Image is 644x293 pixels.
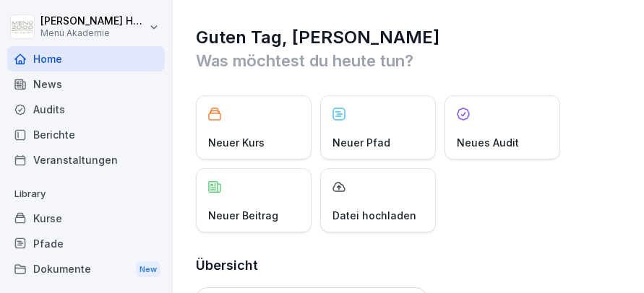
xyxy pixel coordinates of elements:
h1: Guten Tag, [PERSON_NAME] [196,26,622,49]
a: News [7,71,165,97]
p: Was möchtest du heute tun? [196,49,622,72]
p: [PERSON_NAME] Hemken [40,15,146,27]
a: Berichte [7,122,165,147]
p: Neues Audit [457,135,519,150]
a: Home [7,46,165,71]
div: Dokumente [7,256,165,283]
p: Menü Akademie [40,28,146,38]
p: Neuer Beitrag [208,208,278,223]
p: Library [7,183,165,206]
a: Veranstaltungen [7,147,165,172]
a: DokumenteNew [7,256,165,283]
a: Audits [7,97,165,122]
a: Pfade [7,231,165,256]
h2: Übersicht [196,255,622,276]
p: Datei hochladen [332,208,416,223]
p: Neuer Pfad [332,135,390,150]
a: Kurse [7,206,165,231]
div: New [136,261,160,278]
p: Neuer Kurs [208,135,265,150]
